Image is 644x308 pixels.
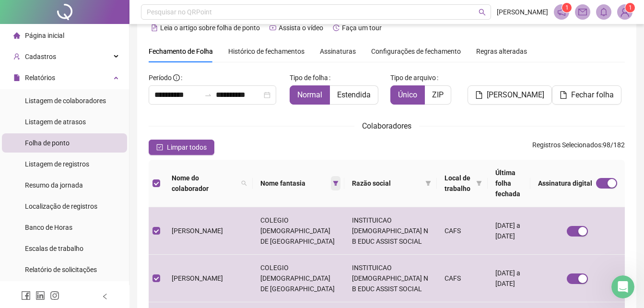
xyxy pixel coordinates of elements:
th: Última folha fechada [488,160,530,207]
td: [DATE] a [DATE] [488,255,530,302]
span: notification [557,8,566,16]
span: Registros Selecionados [532,141,601,149]
span: search [239,171,249,196]
span: Nome do colaborador [172,173,237,194]
span: swap-right [204,91,212,99]
span: [PERSON_NAME] [172,227,223,235]
span: Assista o vídeo [279,24,323,32]
span: Regras alteradas [476,48,527,55]
span: Limpar todos [167,142,207,153]
iframe: Intercom live chat [611,275,634,298]
span: file-text [151,24,158,31]
span: file [560,91,567,99]
span: [PERSON_NAME] [172,274,223,282]
span: youtube [269,24,276,31]
span: Configurações de fechamento [371,48,461,55]
span: Fechar folha [571,89,614,101]
span: Relatórios [25,74,55,82]
sup: 1 [562,3,572,12]
span: Folha de ponto [25,139,70,147]
span: : 98 / 182 [532,140,625,155]
span: Listagem de atrasos [25,118,86,126]
span: check-square [156,144,163,151]
span: Histórico de fechamentos [228,47,304,55]
span: Faça um tour [342,24,382,32]
span: Razão social [352,178,422,189]
span: Leia o artigo sobre folha de ponto [160,24,260,32]
sup: Atualize o seu contato no menu Meus Dados [625,3,635,12]
td: CAFS [437,207,488,255]
img: 66432 [618,5,632,19]
span: filter [474,171,484,196]
span: Listagem de colaboradores [25,97,106,105]
span: Escalas de trabalho [25,245,83,252]
span: Tipo de arquivo [390,72,436,83]
span: left [102,293,108,300]
td: CAFS [437,255,488,302]
span: Assinaturas [320,48,356,55]
span: Nome fantasia [260,178,329,189]
span: Colaboradores [362,121,411,130]
span: Listagem de registros [25,160,89,168]
span: ZIP [432,90,444,99]
span: 1 [629,4,632,11]
span: [PERSON_NAME] [497,7,548,17]
button: [PERSON_NAME] [468,85,552,105]
span: to [204,91,212,99]
td: COLEGIO [DEMOGRAPHIC_DATA] DE [GEOGRAPHIC_DATA] [253,207,345,255]
td: INSTITUICAO [DEMOGRAPHIC_DATA] N B EDUC ASSIST SOCIAL [344,207,437,255]
span: mail [578,8,587,16]
td: [DATE] a [DATE] [488,207,530,255]
span: filter [331,176,340,190]
span: file [13,74,20,81]
span: Único [398,90,417,99]
span: Banco de Horas [25,224,72,231]
span: user-add [13,53,20,60]
span: Tipo de folha [290,72,328,83]
button: Fechar folha [552,85,621,105]
span: info-circle [173,74,180,81]
span: 1 [565,4,569,11]
span: Resumo da jornada [25,181,83,189]
td: COLEGIO [DEMOGRAPHIC_DATA] DE [GEOGRAPHIC_DATA] [253,255,345,302]
span: Relatório de solicitações [25,266,97,273]
span: filter [425,180,431,186]
span: [PERSON_NAME] [487,89,544,101]
span: file [475,91,483,99]
span: Assinatura digital [538,178,592,189]
span: history [333,24,340,31]
span: filter [476,180,482,186]
span: Estendida [337,90,371,99]
button: Limpar todos [149,140,214,155]
span: Normal [297,90,322,99]
span: bell [599,8,608,16]
span: instagram [50,291,59,300]
span: search [241,180,247,186]
span: facebook [21,291,31,300]
span: Período [149,74,172,82]
span: Localização de registros [25,202,97,210]
span: Local de trabalho [445,173,472,194]
td: INSTITUICAO [DEMOGRAPHIC_DATA] N B EDUC ASSIST SOCIAL [344,255,437,302]
span: filter [333,180,339,186]
span: Cadastros [25,53,56,60]
span: filter [423,176,433,190]
span: home [13,32,20,39]
span: Página inicial [25,32,64,39]
span: linkedin [35,291,45,300]
span: search [479,9,486,16]
span: Fechamento de Folha [149,47,213,55]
